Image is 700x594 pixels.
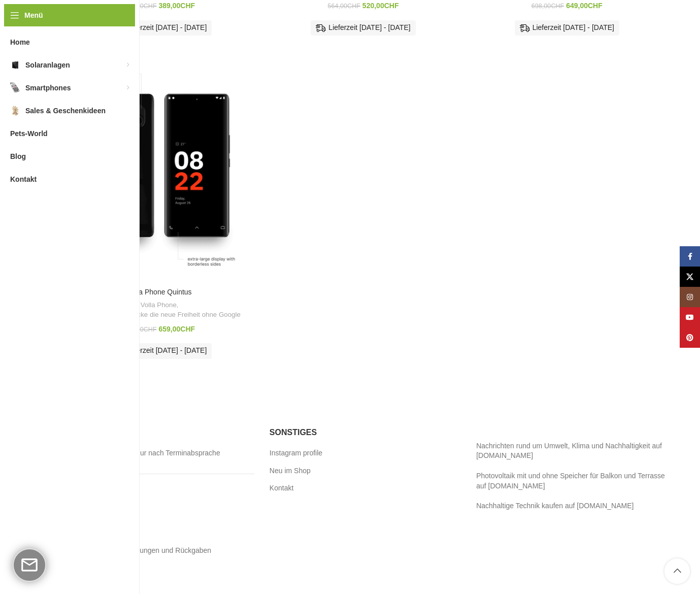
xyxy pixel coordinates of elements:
span: Smartphones [25,79,71,97]
a: Pinterest Social Link [680,327,700,348]
div: Lieferzeit [DATE] - [DATE] [107,343,212,358]
h5: Abholung [63,427,254,438]
a: Facebook Social Link [680,246,700,267]
bdi: 520,00 [362,2,399,10]
a: Instagram profile [270,448,323,458]
span: CHF [180,2,195,10]
a: Kontakt [270,483,294,493]
a: [STREET_ADDRESS] Nur nach Terminabsprache [63,448,221,458]
div: , [68,301,251,319]
a: Neu im Shop [270,466,312,476]
a: X Social Link [680,267,700,287]
span: CHF [144,3,157,10]
span: Home [10,33,30,51]
a: Scroll to top button [664,558,690,584]
span: CHF [144,326,157,333]
a: Volla Phones Entdecke die neue Freiheit ohne Google [78,310,240,320]
span: Kontakt [10,170,37,188]
span: Solaranlagen [25,56,70,74]
img: Solaranlagen [10,60,20,70]
bdi: 659,00 [159,325,195,333]
span: Menü [24,10,43,21]
a: Volla Phone Quintus [127,288,192,296]
span: CHF [588,2,603,10]
img: Sales & Geschenkideen [10,106,20,116]
a: Nachhaltige Technik kaufen auf [DOMAIN_NAME] [476,502,634,510]
bdi: 649,00 [566,2,603,10]
h5: Wichtige seiten [63,489,254,501]
bdi: 452,00 [124,3,156,10]
h5: Sonstiges [270,427,461,438]
div: Lieferzeit [DATE] - [DATE] [107,20,212,36]
span: CHF [384,2,399,10]
a: YouTube Social Link [680,307,700,327]
a: Instagram Social Link [680,287,700,307]
span: CHF [551,3,564,10]
a: Photovoltaik mit und ohne Speicher für Balkon und Terrasse auf [DOMAIN_NAME] [476,472,665,490]
bdi: 698,00 [531,3,564,10]
a: Volla Phone Quintus [63,53,256,283]
span: Pets-World [10,124,48,143]
a: Volla Phone [141,301,177,310]
div: Lieferzeit [DATE] - [DATE] [311,20,415,36]
bdi: 719,00 [124,326,156,333]
bdi: 564,00 [328,3,360,10]
img: Smartphones [10,83,20,93]
span: Sales & Geschenkideen [25,102,106,120]
span: Blog [10,147,26,166]
div: Lieferzeit [DATE] - [DATE] [515,20,619,36]
span: CHF [347,3,360,10]
a: Nachrichten rund um Umwelt, Klima und Nachhaltigkeit auf [DOMAIN_NAME] [476,442,662,460]
bdi: 389,00 [159,2,195,10]
span: CHF [180,325,195,333]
